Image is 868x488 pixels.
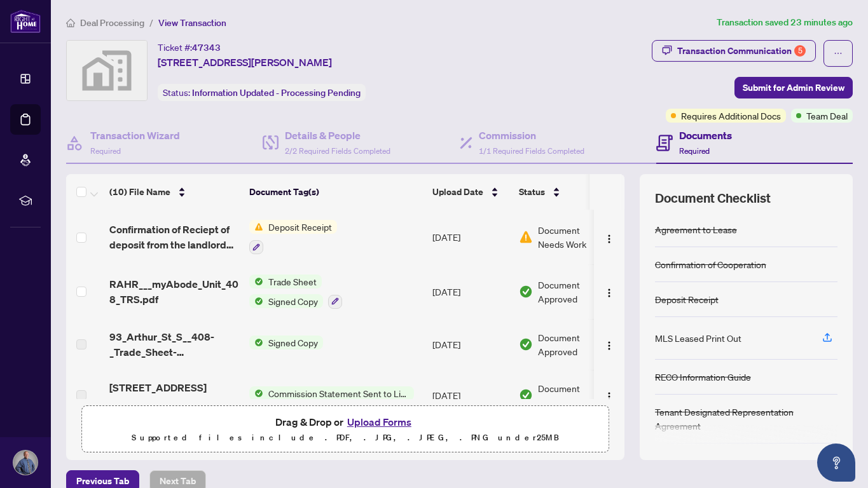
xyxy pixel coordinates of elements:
[343,414,415,430] button: Upload Forms
[249,386,263,400] img: Status Icon
[717,15,853,30] article: Transaction saved 23 minutes ago
[158,55,332,70] span: [STREET_ADDRESS][PERSON_NAME]
[519,388,533,402] img: Document Status
[519,285,533,299] img: Document Status
[519,185,545,199] span: Status
[655,370,751,384] div: RECO Information Guide
[158,17,226,29] span: View Transaction
[655,405,837,433] div: Tenant Designated Representation Agreement
[681,109,781,123] span: Requires Additional Docs
[432,185,483,199] span: Upload Date
[249,274,342,309] button: Status IconTrade SheetStatus IconSigned Copy
[427,319,514,370] td: [DATE]
[655,292,719,306] div: Deposit Receipt
[249,294,263,308] img: Status Icon
[479,128,584,143] h4: Commission
[192,42,221,53] span: 47343
[679,128,732,143] h4: Documents
[519,230,533,244] img: Document Status
[90,146,121,156] span: Required
[263,274,322,288] span: Trade Sheet
[817,444,855,482] button: Open asap
[192,87,361,98] span: Information Updated - Processing Pending
[10,10,41,33] img: logo
[82,406,609,453] span: Drag & Drop orUpload FormsSupported files include .PDF, .JPG, .JPEG, .PNG under25MB
[655,257,766,271] div: Confirmation of Cooperation
[599,281,619,302] button: Logo
[275,414,415,430] span: Drag & Drop or
[67,41,147,100] img: svg%3e
[427,210,514,264] td: [DATE]
[90,128,180,143] h4: Transaction Wizard
[249,335,263,349] img: Status Icon
[604,288,614,298] img: Logo
[263,294,323,308] span: Signed Copy
[734,77,853,98] button: Submit for Admin Review
[427,264,514,319] td: [DATE]
[285,146,390,156] span: 2/2 Required Fields Completed
[90,430,601,445] p: Supported files include .PDF, .JPG, .JPEG, .PNG under 25 MB
[479,146,584,156] span: 1/1 Required Fields Completed
[249,386,414,400] button: Status IconCommission Statement Sent to Listing Brokerage
[427,174,514,210] th: Upload Date
[109,276,239,307] span: RAHR___myAbode_Unit_408_TRS.pdf
[109,380,239,410] span: [STREET_ADDRESS][PERSON_NAME] -INV.pdf
[427,370,514,421] td: [DATE]
[109,329,239,360] span: 93_Arthur_St_S__408-_Trade_Sheet-[PERSON_NAME].pdf
[249,220,337,254] button: Status IconDeposit Receipt
[538,381,617,409] span: Document Approved
[249,335,323,349] button: Status IconSigned Copy
[109,222,239,252] span: Confirmation of Reciept of deposit from the landlord [STREET_ADDRESS]pdf
[104,174,244,210] th: (10) File Name
[13,451,38,475] img: Profile Icon
[80,17,144,29] span: Deal Processing
[263,335,323,349] span: Signed Copy
[158,40,221,55] div: Ticket #:
[599,334,619,355] button: Logo
[655,331,741,345] div: MLS Leased Print Out
[514,174,622,210] th: Status
[794,45,806,57] div: 5
[244,174,427,210] th: Document Tag(s)
[806,109,848,123] span: Team Deal
[538,223,604,251] span: Document Needs Work
[249,220,263,234] img: Status Icon
[263,220,337,234] span: Deposit Receipt
[604,341,614,351] img: Logo
[285,128,390,143] h4: Details & People
[599,385,619,405] button: Logo
[679,146,710,156] span: Required
[249,274,263,288] img: Status Icon
[109,185,170,199] span: (10) File Name
[263,386,414,400] span: Commission Statement Sent to Listing Brokerage
[655,222,737,236] div: Agreement to Lease
[834,49,843,58] span: ellipsis
[655,189,771,207] span: Document Checklist
[604,391,614,402] img: Logo
[604,234,614,244] img: Logo
[743,78,844,98] span: Submit for Admin Review
[158,84,366,101] div: Status:
[149,15,153,30] li: /
[538,278,617,306] span: Document Approved
[599,227,619,247] button: Logo
[538,330,617,358] span: Document Approved
[519,337,533,351] img: Document Status
[652,40,816,62] button: Transaction Communication5
[66,18,75,27] span: home
[677,41,806,61] div: Transaction Communication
